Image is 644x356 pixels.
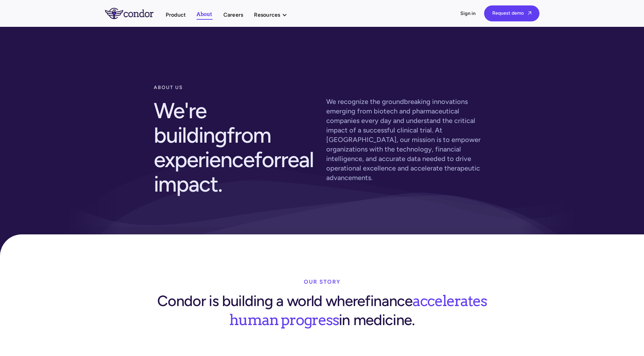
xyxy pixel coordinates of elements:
a: Product [166,10,186,19]
span: from experience [154,122,271,173]
div: about us [154,81,318,94]
span: real impact. [154,146,314,197]
a: home [105,8,166,19]
span: finance [365,292,412,310]
span: accelerates human progress [229,289,486,329]
div: Resources [254,10,280,19]
a: Request demo [484,5,539,21]
h2: We're building for [154,94,318,200]
a: Sign in [460,10,476,17]
p: We recognize the groundbreaking innovations emerging from biotech and pharmaceutical companies ev... [326,97,491,182]
a: About [197,10,212,20]
a: Careers [223,10,243,19]
span:  [528,11,531,15]
div: Condor is building a world where in medicine. [154,289,491,330]
div: Resources [254,10,294,19]
div: our story [304,275,341,289]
